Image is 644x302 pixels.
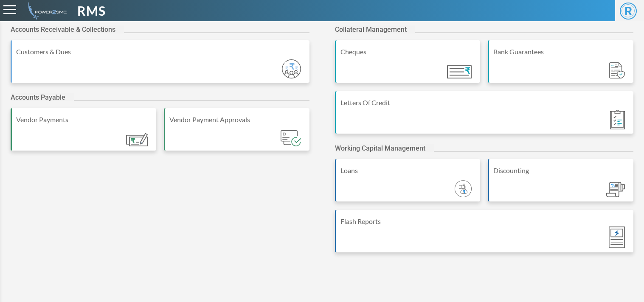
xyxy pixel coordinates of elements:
div: Letters Of Credit [340,98,630,108]
h2: Accounts Receivable & Collections [11,25,124,34]
div: Bank Guarantees [493,47,629,57]
div: Customers & Dues [16,47,305,57]
img: admin [25,2,67,20]
div: Discounting [493,165,629,176]
h2: Accounts Payable [11,93,74,101]
a: Loans Module_ic [335,159,481,210]
img: Module_ic [455,180,472,197]
span: R [620,3,637,20]
img: Module_ic [281,130,301,146]
span: RMS [77,1,106,20]
h2: Working Capital Management [335,144,434,152]
h2: Collateral Management [335,25,415,34]
div: Cheques [340,47,476,57]
div: Vendor Payments [16,115,152,125]
a: Discounting Module_ic [488,159,633,210]
a: Cheques Module_ic [335,40,481,91]
a: Customers & Dues Module_ic [11,40,309,91]
a: Flash Reports Module_ic [335,210,634,261]
div: Loans [340,165,476,176]
img: Module_ic [606,182,625,198]
a: Vendor Payment Approvals Module_ic [164,108,309,159]
img: Module_ic [609,62,625,79]
img: Module_ic [126,133,148,146]
img: Module_ic [609,226,625,248]
div: Flash Reports [340,216,630,226]
a: Letters Of Credit Module_ic [335,91,634,142]
a: Vendor Payments Module_ic [11,108,156,159]
a: Bank Guarantees Module_ic [488,40,633,91]
img: Module_ic [447,65,472,78]
img: Module_ic [610,110,625,129]
img: Module_ic [282,59,301,78]
div: Vendor Payment Approvals [169,115,305,125]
